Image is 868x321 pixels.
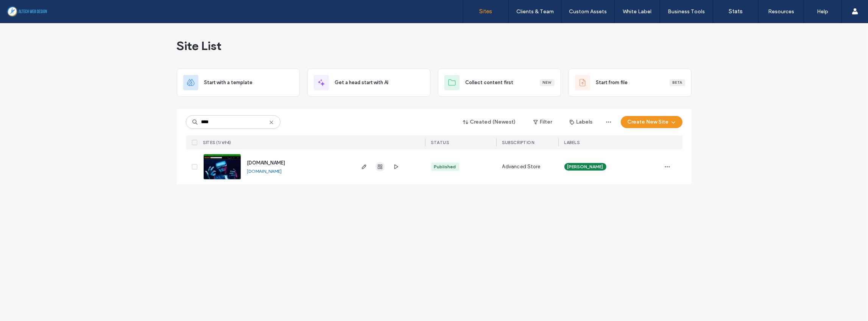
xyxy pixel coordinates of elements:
span: STATUS [431,140,449,145]
span: Start from file [596,79,628,86]
label: Help [817,8,829,15]
div: Start with a template [177,69,300,97]
label: Sites [480,8,492,15]
div: Beta [670,79,685,86]
button: Labels [563,116,600,128]
label: Business Tools [668,8,705,15]
span: Get a head start with AI [335,79,389,86]
span: Collect content first [466,79,514,86]
span: SITES (1/694) [203,140,232,145]
label: Stats [729,8,743,15]
label: Custom Assets [569,8,607,15]
div: Published [434,163,456,170]
div: Get a head start with AI [307,69,430,97]
span: Advanced Store [502,163,541,171]
label: Clients & Team [516,8,554,15]
label: White Label [623,8,652,15]
button: Filter [526,116,560,128]
span: Start with a template [204,79,253,86]
span: [PERSON_NAME] [567,163,603,170]
span: Site List [177,38,222,53]
div: Collect content firstNew [438,69,561,97]
button: Create New Site [621,116,683,128]
label: Resources [768,8,794,15]
a: [DOMAIN_NAME] [247,168,282,174]
span: LABELS [564,140,580,145]
div: New [540,79,555,86]
a: [DOMAIN_NAME] [247,160,285,166]
span: Ayuda [16,5,37,12]
button: Created (Newest) [457,116,523,128]
div: Start from fileBeta [569,69,692,97]
span: SUBSCRIPTION [502,140,535,145]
